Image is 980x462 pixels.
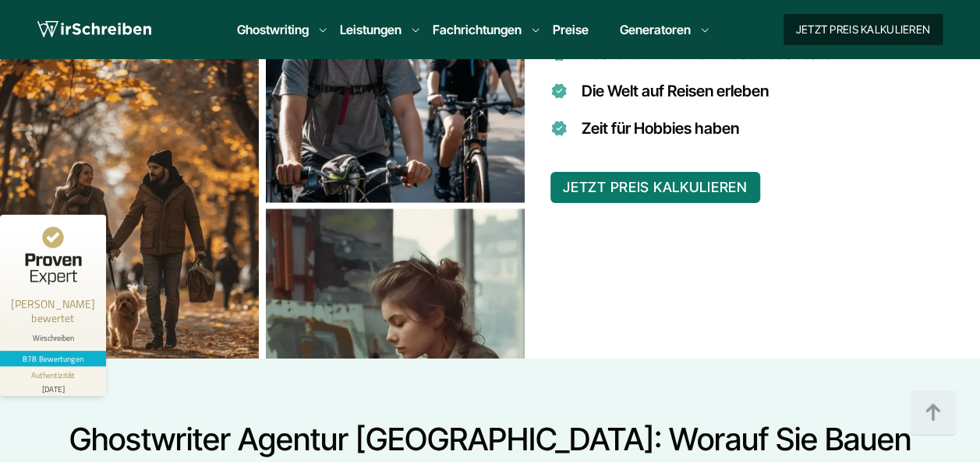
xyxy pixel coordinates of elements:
a: Preise [553,22,589,37]
img: button top [910,390,957,436]
a: Fachrichtungen [433,20,522,39]
a: Ghostwriting [237,20,309,39]
div: Wirschreiben [6,333,100,343]
button: Jetzt Preis kalkulieren [784,14,943,45]
div: Authentizität [31,369,76,381]
li: Die Welt auf Reisen erleben [582,79,961,103]
li: Zeit für Hobbies haben [582,116,961,141]
img: logo wirschreiben [37,18,151,41]
div: [DATE] [6,381,100,393]
a: Generatoren [620,20,691,39]
button: JETZT PREIS KALKULIEREN [550,172,760,203]
a: Leistungen [340,20,402,39]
